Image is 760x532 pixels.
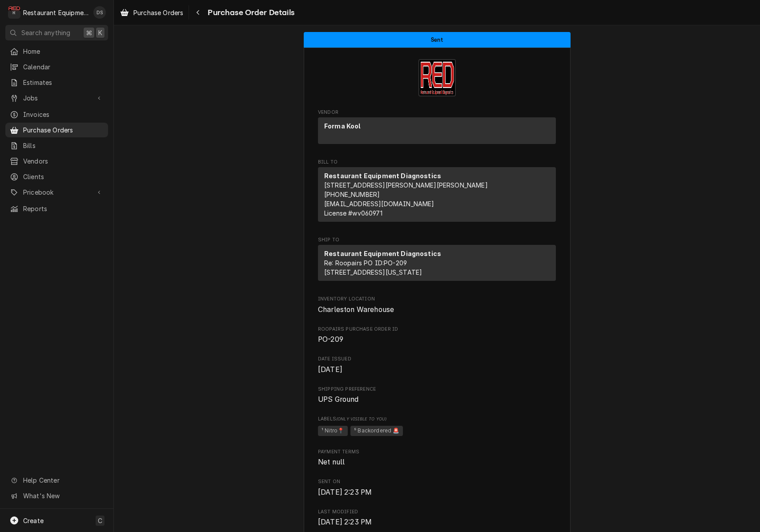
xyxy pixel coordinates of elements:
span: Sent [431,37,443,43]
span: (Only Visible to You) [336,416,386,421]
span: Ship To [318,236,556,244]
span: Sent On [318,487,556,498]
button: Search anything⌘K [5,25,108,40]
div: [object Object] [318,416,556,437]
span: ¹ Nitro📍 [318,426,348,436]
a: Purchase Orders [117,5,187,20]
div: Derek Stewart's Avatar [93,6,106,19]
span: K [98,28,102,37]
span: Payment Terms [318,448,556,456]
span: Inventory Location [318,304,556,315]
span: Vendor [318,109,556,116]
span: Net null [318,458,345,466]
div: Date Issued [318,356,556,375]
span: Estimates [23,78,104,87]
div: Vendor [318,117,556,148]
a: Calendar [5,60,108,74]
div: Purchase Order Ship To [318,236,556,285]
a: [EMAIL_ADDRESS][DOMAIN_NAME] [324,200,434,208]
div: Ship To [318,245,556,284]
span: Last Modified [318,517,556,528]
span: Clients [23,172,104,181]
span: Last Modified [318,508,556,516]
span: Payment Terms [318,457,556,468]
span: Date Issued [318,356,556,363]
a: Reports [5,201,108,216]
span: Reports [23,204,104,213]
a: Go to Jobs [5,91,108,105]
span: Sent On [318,478,556,485]
img: Logo [418,59,456,96]
span: [object Object] [318,424,556,438]
div: Restaurant Equipment Diagnostics's Avatar [8,6,20,19]
a: Go to What's New [5,488,108,503]
a: Vendors [5,154,108,168]
span: ⌘ [86,28,92,37]
span: Vendors [23,156,104,166]
strong: Restaurant Equipment Diagnostics [324,172,441,180]
a: Go to Pricebook [5,185,108,200]
span: [DATE] 2:23 PM [318,488,372,496]
span: Bills [23,141,104,150]
div: Restaurant Equipment Diagnostics [23,8,88,17]
a: Bills [5,138,108,153]
span: Bill To [318,159,556,166]
div: R [8,6,20,19]
span: What's New [23,491,103,500]
span: Search anything [21,28,70,37]
span: Shipping Preference [318,394,556,405]
a: Go to Help Center [5,473,108,488]
strong: Forma Kool [324,122,361,130]
div: Payment Terms [318,448,556,468]
a: Invoices [5,107,108,122]
div: DS [93,6,106,19]
span: Purchase Order Details [205,7,294,19]
span: [STREET_ADDRESS][PERSON_NAME][PERSON_NAME] [324,181,488,189]
span: C [98,516,102,525]
span: Purchase Orders [133,8,183,17]
span: Inventory Location [318,296,556,303]
div: Sent On [318,478,556,497]
div: Ship To [318,245,556,281]
span: Roopairs Purchase Order ID [318,326,556,333]
a: [PHONE_NUMBER] [324,191,380,198]
span: Pricebook [23,188,90,197]
div: Inventory Location [318,296,556,315]
button: Navigate back [191,5,205,20]
span: UPS Ground [318,395,359,404]
span: Home [23,47,104,56]
span: Shipping Preference [318,386,556,393]
span: Help Center [23,476,103,485]
div: Status [304,32,571,48]
a: Purchase Orders [5,123,108,137]
div: Purchase Order Bill To [318,159,556,226]
div: Bill To [318,167,556,222]
span: ⁵ Backordered 🚨 [350,426,403,436]
div: Bill To [318,167,556,225]
span: Purchase Orders [23,125,104,135]
span: Create [23,517,44,524]
span: [DATE] 2:23 PM [318,518,372,526]
div: Purchase Order Vendor [318,109,556,148]
div: Shipping Preference [318,386,556,405]
div: Vendor [318,117,556,144]
span: Jobs [23,93,90,103]
span: Charleston Warehouse [318,305,394,314]
a: Home [5,44,108,59]
span: [STREET_ADDRESS][US_STATE] [324,268,422,276]
span: Labels [318,416,556,423]
span: PO-209 [318,335,343,344]
span: Calendar [23,62,104,72]
a: Clients [5,169,108,184]
strong: Restaurant Equipment Diagnostics [324,250,441,257]
span: Date Issued [318,364,556,375]
span: [DATE] [318,365,342,374]
div: Roopairs Purchase Order ID [318,326,556,345]
span: Invoices [23,110,104,119]
span: Re: Roopairs PO ID: PO-209 [324,259,407,267]
a: Estimates [5,75,108,90]
div: Last Modified [318,508,556,528]
span: License # wv060971 [324,209,382,217]
span: Roopairs Purchase Order ID [318,334,556,345]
